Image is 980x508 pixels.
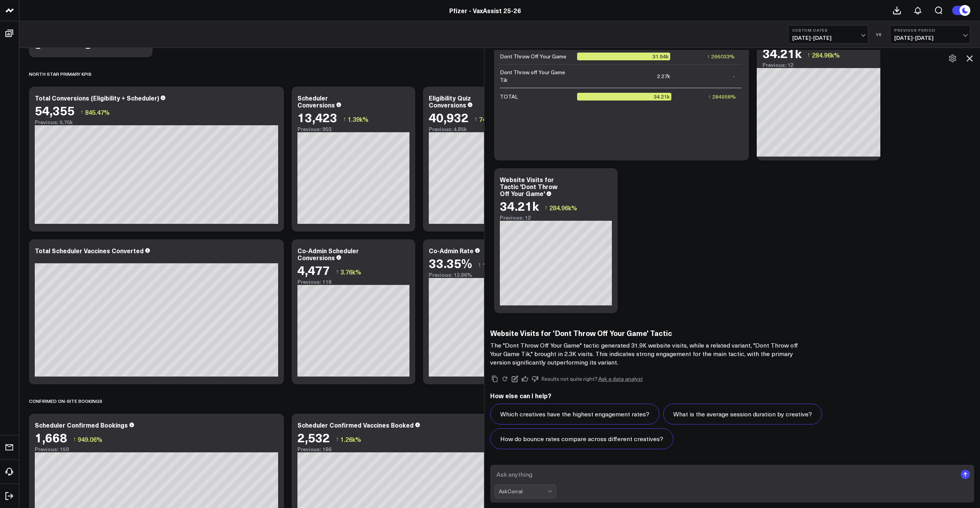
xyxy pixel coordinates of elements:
div: Previous: 12 [763,62,875,68]
span: ↑ [807,50,810,60]
div: Scheduler Conversions [297,94,335,109]
h2: How else can I help? [490,391,975,400]
span: ↑ [343,114,346,124]
span: ↑ [336,434,339,444]
span: 845.47% [85,108,110,116]
div: Previous: 4.85k [429,126,541,132]
span: [DATE] - [DATE] [792,35,864,41]
h3: Website Visits for 'Dont Throw Off Your Game' Tactic [490,329,799,337]
div: Dont Throw Off Your Game [500,53,566,60]
span: 3.76k% [340,268,361,276]
div: AskCorral [499,488,547,494]
span: ↑ [474,114,477,124]
button: What is the average session duration by creative? [663,404,822,424]
div: 2.27k [657,72,670,80]
button: Which creatives have the highest engagement rates? [490,404,659,424]
div: 2,532 [297,430,330,444]
div: Previous: 903 [297,126,409,132]
div: Scheduler Confirmed Bookings [35,421,128,429]
span: 284.96k% [812,51,840,59]
div: 54,355 [35,103,75,117]
button: Copy [490,374,499,384]
div: - [733,72,735,80]
div: Total Scheduler Vaccines Converted [35,246,144,255]
div: Co-Admin Scheduler Conversions [297,246,359,262]
div: Previous: 116 [297,279,409,285]
button: Previous Period[DATE]-[DATE] [890,25,970,44]
span: ↑ [336,267,339,277]
div: Co-Admin Rate [429,246,474,255]
div: Previous: 12 [500,215,612,221]
div: 34.21k [577,93,672,101]
span: 949.06% [78,435,102,443]
div: Previous: 159 [35,446,278,452]
span: ↑ [80,107,83,117]
span: ↑ [73,434,76,444]
b: Custom Dates [792,28,864,32]
span: 284.96k% [549,203,577,212]
span: 744.66% [479,115,504,123]
div: Previous: 5.75k [35,119,278,125]
b: Previous Period [894,28,966,32]
div: 1,668 [35,430,67,444]
a: Ask a data analyst [598,376,643,382]
div: 4,477 [297,263,330,277]
div: Dont Throw off Your Game Tik [500,68,570,84]
div: Scheduler Confirmed Vaccines Booked [297,421,414,429]
div: North Star Primary KPIs [29,65,92,83]
div: ↑ 284958% [708,93,736,101]
div: Previous: 12.86% [429,272,541,278]
div: Confirmed On-Site Bookings [29,392,102,410]
div: Total Conversions (Eligibility + Scheduler) [35,94,159,102]
div: ↑ 266033% [707,53,735,60]
span: Results not quite right? [541,375,598,382]
div: TOTAL [500,93,518,101]
p: The "Dont Throw Off Your Game" tactic generated 31.9K website visits, while a related variant, "D... [490,341,799,367]
span: [DATE] - [DATE] [894,35,966,41]
span: 1.39k% [348,115,369,123]
button: How do bounce rates compare across different creatives? [490,428,673,449]
div: 40,932 [429,110,469,124]
div: Website Visits for Tactic 'Dont Throw Off Your Game' [500,175,557,198]
div: 31.94k [577,53,671,60]
div: 34.21k [500,199,539,213]
button: Custom Dates[DATE]-[DATE] [788,25,868,44]
div: 34.21k [763,46,802,60]
div: 13,423 [297,110,337,124]
div: VS [872,32,886,37]
div: 33.35% [429,256,472,270]
a: Pfizer - VaxAssist 25-26 [449,6,521,15]
span: 1.26k% [340,435,361,443]
span: ↑ [545,203,548,213]
div: Eligibility Quiz Conversions [429,94,471,109]
div: Previous: 186 [297,446,541,452]
span: ↑ [478,260,481,270]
